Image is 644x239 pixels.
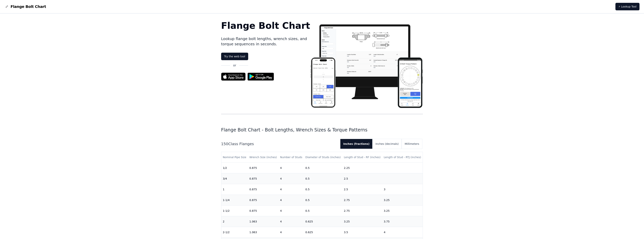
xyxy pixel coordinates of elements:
[615,3,639,10] a: ⚡ Lookup Tool
[248,206,278,216] td: 0.875
[221,53,248,60] a: Try the web tool
[221,173,248,184] td: 3/4
[221,184,248,195] td: 1
[342,227,382,238] td: 3.5
[382,206,423,216] td: 3.25
[340,139,372,149] button: Inches (fractions)
[342,216,382,227] td: 3.25
[342,163,382,173] td: 2.25
[248,184,278,195] td: 0.875
[304,227,342,238] td: 0.625
[221,227,248,238] td: 2-1/2
[304,206,342,216] td: 0.5
[382,227,423,238] td: 4
[304,163,342,173] td: 0.5
[221,216,248,227] td: 2
[304,184,342,195] td: 0.5
[221,206,248,216] td: 1-1/2
[382,216,423,227] td: 3.75
[248,195,278,206] td: 0.875
[278,216,304,227] td: 4
[304,216,342,227] td: 0.625
[221,73,246,81] img: App Store badge for the Flange Bolt Chart app
[372,139,402,149] button: Inches (decimals)
[278,206,304,216] td: 4
[310,21,423,108] img: Flange bolt chart app screenshot
[304,152,342,163] th: Diameter of Studs (inches)
[382,152,423,163] th: Length of Stud - RTJ (inches)
[382,184,423,195] td: 3
[342,173,382,184] td: 2.5
[304,173,342,184] td: 0.5
[342,206,382,216] td: 2.75
[11,4,46,9] span: Flange Bolt Chart
[221,127,423,133] h1: Flange Bolt Chart - Bolt Lengths, Wrench Sizes & Torque Patterns
[221,163,248,173] td: 1/2
[233,63,236,68] p: or
[221,152,248,163] th: Nominal Pipe Size
[221,195,248,206] td: 1-1/4
[5,4,46,9] a: Flange Bolt Chart LogoFlange Bolt Chart
[278,195,304,206] td: 4
[248,163,278,173] td: 0.875
[278,227,304,238] td: 4
[382,195,423,206] td: 3.25
[246,71,276,83] img: Get it on Google Play
[248,216,278,227] td: 1.063
[278,173,304,184] td: 4
[221,36,310,47] p: Lookup flange bolt lengths, wrench sizes, and torque sequences in seconds.
[402,139,422,149] button: Millimeters
[304,195,342,206] td: 0.5
[248,227,278,238] td: 1.063
[342,152,382,163] th: Length of Stud - RF (inches)
[248,173,278,184] td: 0.875
[221,141,337,146] h2: 150 Class Flanges
[342,195,382,206] td: 2.75
[248,152,278,163] th: Wrench Size (inches)
[221,21,310,30] h1: Flange Bolt Chart
[278,163,304,173] td: 4
[342,184,382,195] td: 2.5
[278,152,304,163] th: Number of Studs
[278,184,304,195] td: 4
[5,4,9,9] img: Flange Bolt Chart Logo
